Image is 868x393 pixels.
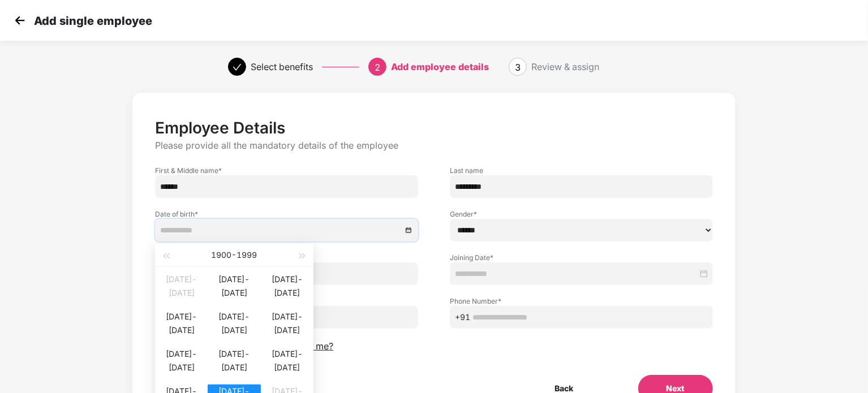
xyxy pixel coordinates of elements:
div: 1900 - 1999 [172,244,296,266]
div: [DATE]-[DATE] [208,347,260,361]
label: Gender [450,209,713,219]
p: Employee Details [155,118,712,137]
div: Select benefits [251,58,313,76]
div: Add employee details [391,58,489,76]
div: [DATE]-[DATE] [155,310,208,323]
div: [DATE]-[DATE] [155,347,208,361]
div: [DATE]-[DATE] [261,347,313,361]
img: svg+xml;base64,PHN2ZyB4bWxucz0iaHR0cDovL3d3dy53My5vcmcvMjAwMC9zdmciIHdpZHRoPSIzMCIgaGVpZ2h0PSIzMC... [11,12,28,29]
span: +91 [455,311,470,323]
label: Phone Number [450,296,713,306]
p: Add single employee [34,14,152,28]
label: Joining Date [450,253,713,262]
span: 3 [515,62,521,73]
div: [DATE]-[DATE] [261,273,313,286]
span: check [233,63,242,72]
span: 2 [375,62,380,73]
label: Date of birth [155,209,418,219]
div: [DATE]-[DATE] [261,310,313,323]
div: [DATE]-[DATE] [155,273,208,286]
label: First & Middle name [155,166,418,175]
div: [DATE]-[DATE] [208,273,260,286]
p: Please provide all the mandatory details of the employee [155,140,712,152]
div: Review & assign [531,58,599,76]
div: [DATE]-[DATE] [208,310,260,323]
label: Last name [450,166,713,175]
